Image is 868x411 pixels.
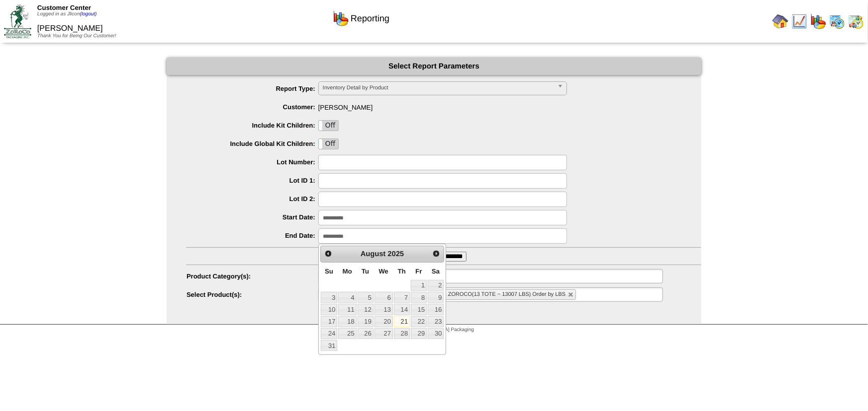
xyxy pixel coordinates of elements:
[848,13,864,29] img: calendarinout.gif
[791,13,807,29] img: line_graph.gif
[411,292,427,303] a: 8
[358,328,374,339] a: 26
[394,292,410,303] a: 7
[411,304,427,315] a: 15
[187,291,318,298] label: Select Product(s):
[37,33,116,39] span: Thank You for Being Our Customer!
[358,304,374,315] a: 12
[411,280,427,291] a: 1
[325,268,333,275] span: Sunday
[772,13,788,29] img: home.gif
[430,247,443,260] a: Next
[37,24,103,33] span: [PERSON_NAME]
[333,10,349,26] img: graph.gif
[394,328,410,339] a: 28
[187,103,318,111] label: Customer:
[358,292,374,303] a: 5
[338,292,356,303] a: 4
[394,316,410,327] a: 21
[187,122,318,129] label: Include Kit Children:
[338,304,356,315] a: 11
[375,304,393,315] a: 13
[37,4,91,11] span: Customer Center
[343,268,352,275] span: Monday
[187,232,318,239] label: End Date:
[321,316,337,327] a: 17
[428,316,444,327] a: 23
[375,292,393,303] a: 6
[810,13,826,29] img: graph.gif
[37,11,97,17] span: Logged in as Jlicon
[4,4,31,38] img: ZoRoCo_Logo(Green%26Foil)%20jpg.webp
[411,316,427,327] a: 22
[411,328,427,339] a: 29
[323,82,554,94] span: Inventory Detail by Product
[432,250,440,258] span: Next
[167,58,701,75] div: Select Report Parameters
[428,304,444,315] a: 16
[187,100,701,111] span: [PERSON_NAME]
[829,13,845,29] img: calendarprod.gif
[80,11,97,17] a: (logout)
[388,250,404,258] span: 2025
[187,140,318,147] label: Include Global Kit Children:
[338,328,356,339] a: 25
[428,328,444,339] a: 30
[379,268,388,275] span: Wednesday
[428,280,444,291] a: 2
[358,316,374,327] a: 19
[319,121,339,131] label: Off
[428,292,444,303] a: 9
[375,328,393,339] a: 27
[361,250,386,258] span: August
[187,85,318,92] label: Report Type:
[415,268,422,275] span: Friday
[321,340,337,351] a: 31
[187,213,318,221] label: Start Date:
[394,304,410,315] a: 14
[318,138,339,149] div: OnOff
[322,247,335,260] a: Prev
[318,120,339,131] div: OnOff
[319,139,339,149] label: Off
[187,273,318,280] label: Product Category(s):
[321,304,337,315] a: 10
[338,316,356,327] a: 18
[324,250,332,258] span: Prev
[351,13,389,24] span: Reporting
[187,195,318,203] label: Lot ID 2:
[187,158,318,166] label: Lot Number:
[187,177,318,184] label: Lot ID 1:
[321,292,337,303] a: 3
[321,328,337,339] a: 24
[398,268,406,275] span: Thursday
[362,268,369,275] span: Tuesday
[375,316,393,327] a: 20
[432,268,440,275] span: Saturday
